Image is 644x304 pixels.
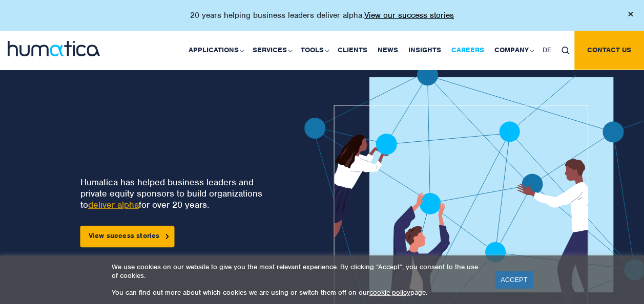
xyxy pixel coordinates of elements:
[296,31,333,70] a: Tools
[183,31,247,70] a: Applications
[446,31,489,70] a: Careers
[372,31,403,70] a: News
[333,31,372,70] a: Clients
[8,41,100,56] img: logo
[166,234,169,238] img: arrowicon
[403,31,446,70] a: Insights
[495,271,533,288] a: ACCEPT
[112,288,483,297] p: You can find out more about which cookies we are using or switch them off on our page.
[364,10,454,20] a: View our success stories
[574,31,644,70] a: Contact us
[537,31,556,70] a: DE
[369,288,410,297] a: cookie policy
[88,199,139,210] a: deliver alpha
[80,177,268,210] p: Humatica has helped business leaders and private equity sponsors to build organizations to for ov...
[543,46,551,54] span: DE
[80,226,175,247] a: View success stories
[112,263,483,280] p: We use cookies on our website to give you the most relevant experience. By clicking “Accept”, you...
[190,10,454,20] p: 20 years helping business leaders deliver alpha.
[489,31,537,70] a: Company
[247,31,296,70] a: Services
[562,47,569,54] img: search_icon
